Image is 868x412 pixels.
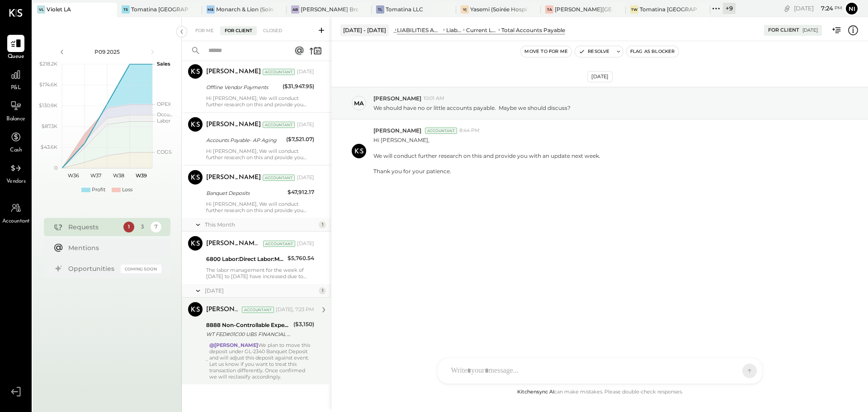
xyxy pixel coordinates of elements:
[131,5,188,13] div: Tomatina [GEOGRAPHIC_DATA]
[0,160,31,186] a: Vendors
[587,71,613,82] div: [DATE]
[92,186,105,194] div: Profit
[319,287,326,294] div: 1
[68,223,119,232] div: Requests
[259,26,287,35] div: Closed
[206,267,314,279] div: The labor management for the week of [DATE] to [DATE] have increased due to payroll accruals, as ...
[0,66,31,92] a: P&L
[242,307,274,313] div: Accountant
[157,61,170,67] text: Sales
[37,5,45,14] div: VL
[373,104,571,112] p: We should have no or little accounts payable. Maybe we should discuss?
[209,342,314,380] div: We plan to move this deposit under GL-2340 Banquet Deposit and will adjust this deposit against e...
[501,26,565,34] div: Total Accounts Payable
[844,1,859,16] button: Ni
[459,127,480,134] span: 8:44 PM
[11,84,21,92] span: P&L
[10,147,22,155] span: Cash
[263,69,295,75] div: Accountant
[209,342,258,348] strong: @[PERSON_NAME]
[466,26,497,34] div: Current Liabilities
[376,5,384,14] div: TL
[521,46,571,57] button: Move to for me
[0,35,31,61] a: Queue
[783,4,792,13] div: copy link
[123,222,134,232] div: 1
[373,95,421,102] span: [PERSON_NAME]
[47,5,71,13] div: Violet LA
[206,330,291,339] div: WT FED#01C00 UBS FINANCIAL SERV /ORG=KALLICK FAMILY TRUST,[PERSON_NAME] K SRF# US01223KU0994193 T...
[157,149,172,155] text: COGS
[301,5,358,13] div: [PERSON_NAME] Brooklyn / Rebel Cafe
[121,265,161,273] div: Coming Soon
[67,172,79,179] text: W36
[191,26,218,35] div: For Me
[113,172,124,179] text: W38
[2,218,30,226] span: Accountant
[0,128,31,155] a: Cash
[263,175,295,181] div: Accountant
[470,5,527,13] div: Yasemi (Soirée Hospitality Group)
[794,4,842,13] div: [DATE]
[206,67,261,76] div: [PERSON_NAME]
[425,128,457,134] div: Accountant
[373,127,421,134] span: [PERSON_NAME]
[206,83,280,92] div: Offline Vendor Payments
[39,81,57,88] text: $174.6K
[293,320,314,329] div: ($3,150)
[122,5,130,14] div: TS
[446,26,462,34] div: Liabilities
[768,27,799,34] div: For Client
[8,53,24,61] span: Queue
[555,5,612,13] div: [PERSON_NAME][GEOGRAPHIC_DATA]
[283,82,314,91] div: ($31,947.95)
[627,46,679,57] button: Flag as Blocker
[297,121,314,128] div: [DATE]
[157,111,172,118] text: Occu...
[206,173,261,182] div: [PERSON_NAME]
[354,99,364,108] div: Ma
[206,321,291,330] div: 8888 Non-Controllable Expenses:Other Income and Expenses:To Be Classified P&L
[288,188,314,197] div: $47,912.17
[205,287,316,294] div: [DATE]
[157,101,171,107] text: OPEX
[340,24,389,36] div: [DATE] - [DATE]
[723,3,736,14] div: + 9
[297,68,314,76] div: [DATE]
[263,241,295,247] div: Accountant
[207,5,215,14] div: M&
[206,148,314,161] div: Hi [PERSON_NAME], We will conduct further research on this and provide you with an update next we...
[802,27,818,33] div: [DATE]
[205,221,316,228] div: This Month
[288,254,314,263] div: $5,760.54
[386,5,423,13] div: Tomatina LLC
[137,222,148,232] div: 3
[545,5,553,14] div: TA
[0,199,31,226] a: Accountant
[42,123,57,129] text: $87.3K
[263,122,295,128] div: Accountant
[276,306,314,313] div: [DATE], 7:23 PM
[122,186,132,194] div: Loss
[135,172,146,179] text: W39
[640,5,697,13] div: Tomatina [GEOGRAPHIC_DATA]
[397,26,442,34] div: LIABILITIES AND EQUITY
[206,120,261,129] div: [PERSON_NAME]
[0,97,31,123] a: Balance
[206,136,283,145] div: Accounts Payable- AP Aging
[297,240,314,247] div: [DATE]
[41,144,57,150] text: $43.6K
[291,5,299,14] div: AB
[6,178,26,186] span: Vendors
[206,189,285,198] div: Banquet Deposits
[630,5,638,14] div: TW
[39,61,57,67] text: $218.2K
[68,264,116,273] div: Opportunities
[297,174,314,181] div: [DATE]
[424,95,444,102] span: 10:01 AM
[206,255,285,264] div: 6800 Labor:Direct Labor:Management
[68,243,157,252] div: Mentions
[90,172,101,179] text: W37
[461,5,469,14] div: Y(
[39,102,57,109] text: $130.9K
